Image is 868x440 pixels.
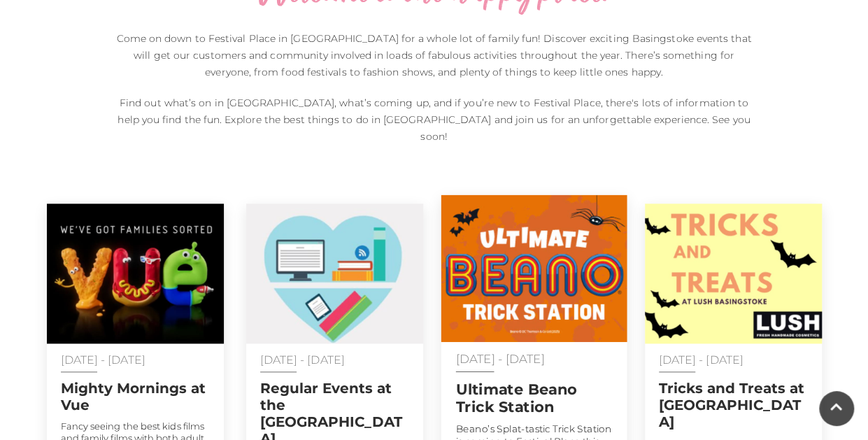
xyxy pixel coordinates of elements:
p: Find out what’s on in [GEOGRAPHIC_DATA], what’s coming up, and if you’re new to Festival Place, t... [113,94,756,145]
p: Come on down to Festival Place in [GEOGRAPHIC_DATA] for a whole lot of family fun! Discover excit... [113,30,756,80]
h2: Tricks and Treats at [GEOGRAPHIC_DATA] [659,380,808,430]
p: [DATE] - [DATE] [61,354,210,366]
img: Trick or Treat Takeover | Festival Place | Basingstoke | Hampshire [441,195,627,342]
h2: Mighty Mornings at Vue [61,380,210,413]
p: [DATE] - [DATE] [260,354,409,366]
p: [DATE] - [DATE] [659,354,808,366]
p: [DATE] - [DATE] [455,353,612,365]
h2: Ultimate Beano Trick Station [455,380,612,415]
